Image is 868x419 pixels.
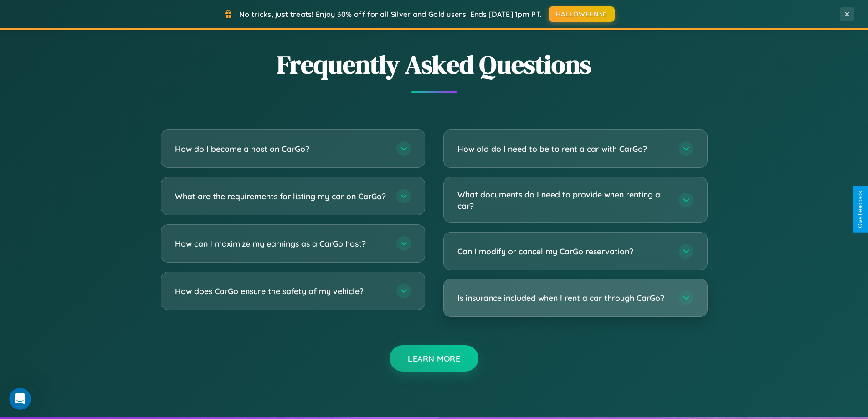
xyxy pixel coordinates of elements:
[457,246,670,257] h3: Can I modify or cancel my CarGo reservation?
[9,388,31,410] iframe: Intercom live chat
[857,191,863,228] div: Give Feedback
[175,238,387,249] h3: How can I maximize my earnings as a CarGo host?
[175,285,387,297] h3: How does CarGo ensure the safety of my vehicle?
[457,189,670,211] h3: What documents do I need to provide when renting a car?
[175,143,387,155] h3: How do I become a host on CarGo?
[549,6,615,22] button: HALLOWEEN30
[457,143,670,155] h3: How old do I need to be to rent a car with CarGo?
[161,47,708,82] h2: Frequently Asked Questions
[175,191,387,202] h3: What are the requirements for listing my car on CarGo?
[239,10,542,19] span: No tricks, just treats! Enjoy 30% off for all Silver and Gold users! Ends [DATE] 1pm PT.
[390,345,478,372] button: Learn More
[457,292,670,304] h3: Is insurance included when I rent a car through CarGo?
